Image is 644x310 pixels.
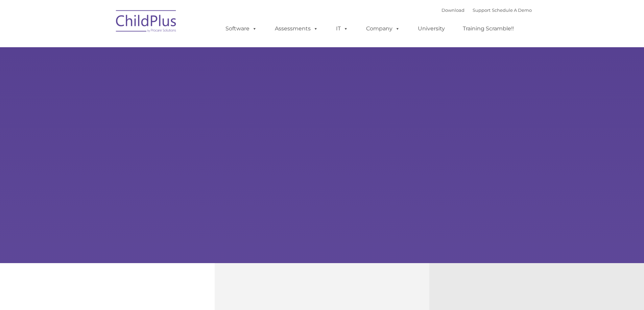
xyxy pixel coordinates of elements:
a: Download [442,7,464,13]
img: ChildPlus by Procare Solutions [113,5,180,39]
font: | [442,7,532,13]
a: Software [219,22,264,35]
a: Support [473,7,491,13]
a: Assessments [268,22,325,35]
a: Training Scramble!! [456,22,521,35]
a: Company [359,22,407,35]
a: Schedule A Demo [492,7,532,13]
a: IT [329,22,355,35]
a: University [411,22,452,35]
